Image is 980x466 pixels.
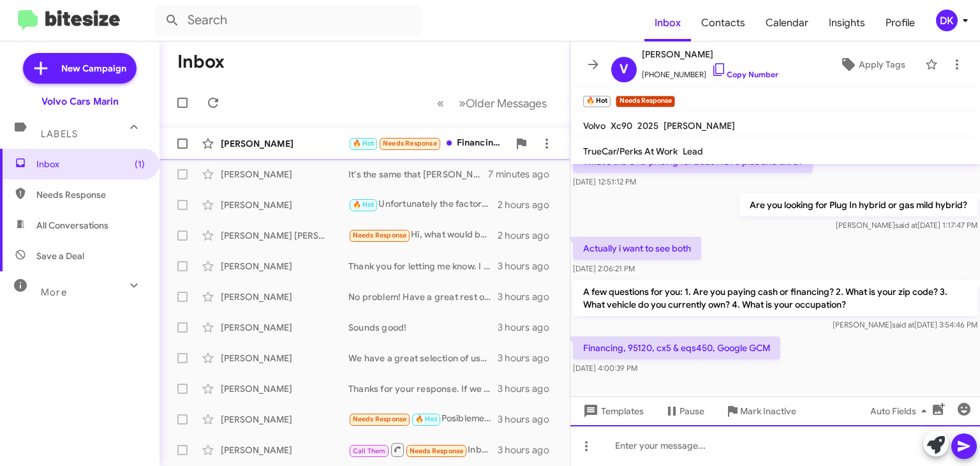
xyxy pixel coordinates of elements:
[498,229,560,242] div: 2 hours ago
[654,400,715,423] button: Pause
[498,382,560,395] div: 3 hours ago
[637,120,658,132] span: 2025
[739,193,977,216] p: Are you looking for Plug In hybrid or gas mild hybrid?
[573,336,780,359] p: Financing, 95120, cx5 & eqs450, Google GCM
[221,260,348,273] div: [PERSON_NAME]
[895,220,917,230] span: said at
[466,96,547,110] span: Older Messages
[353,139,375,147] span: 🔥 Hot
[36,250,84,262] span: Save a Deal
[644,4,691,41] a: Inbox
[383,139,437,147] span: Needs Response
[353,200,375,209] span: 🔥 Hot
[221,229,348,242] div: [PERSON_NAME] [PERSON_NAME]
[221,321,348,334] div: [PERSON_NAME]
[348,260,498,273] div: Thank you for letting me know. I have updated our records.
[437,95,444,111] span: «
[498,321,560,334] div: 3 hours ago
[221,168,348,181] div: [PERSON_NAME]
[221,199,348,211] div: [PERSON_NAME]
[611,120,632,132] span: Xc90
[221,352,348,365] div: [PERSON_NAME]
[451,90,554,116] button: Next
[642,62,778,81] span: [PHONE_NUMBER]
[348,197,498,212] div: Unfortunately the factory is no longer making EX40 for the time being. We won't be able to order.
[581,400,644,423] span: Templates
[488,168,560,181] div: 7 minutes ago
[410,447,464,455] span: Needs Response
[936,10,958,31] div: DK
[353,415,407,423] span: Needs Response
[859,53,905,76] span: Apply Tags
[36,158,145,170] span: Inbox
[573,363,637,373] span: [DATE] 4:00:39 PM
[221,137,348,150] div: [PERSON_NAME]
[348,290,498,303] div: No problem! Have a great rest of your week.
[221,382,348,395] div: [PERSON_NAME]
[221,290,348,303] div: [PERSON_NAME]
[348,352,498,365] div: We have a great selection of used and certified pre-owned. You're in good hands with [PERSON_NAME...
[177,52,225,72] h1: Inbox
[23,53,137,84] a: New Campaign
[61,62,126,75] span: New Campaign
[925,10,966,31] button: DK
[870,400,932,423] span: Auto Fields
[573,264,635,273] span: [DATE] 2:06:21 PM
[711,70,778,79] a: Copy Number
[836,220,977,230] span: [PERSON_NAME] [DATE] 1:17:47 PM
[135,158,145,170] span: (1)
[875,4,925,41] a: Profile
[583,120,605,132] span: Volvo
[755,4,819,41] a: Calendar
[353,447,386,455] span: Call Them
[573,280,977,316] p: A few questions for you: 1. Are you paying cash or financing? 2. What is your zip code? 3. What v...
[683,146,703,157] span: Lead
[41,95,119,108] div: Volvo Cars Marin
[348,382,498,395] div: Thanks for your response. If we can be of any help in the future please let us know.
[348,412,498,426] div: Posiblemente
[819,4,875,41] a: Insights
[459,95,466,111] span: »
[221,413,348,426] div: [PERSON_NAME]
[353,231,407,239] span: Needs Response
[498,260,560,273] div: 3 hours ago
[498,413,560,426] div: 3 hours ago
[348,168,488,181] div: It's the same that [PERSON_NAME] has been emailing you about
[616,96,674,107] small: Needs Response
[221,444,348,456] div: [PERSON_NAME]
[348,442,498,458] div: Inbound Call
[573,237,701,260] p: Actually i want to see both
[833,320,977,329] span: [PERSON_NAME] [DATE] 3:54:46 PM
[664,120,735,132] span: [PERSON_NAME]
[348,321,498,334] div: Sounds good!
[573,177,636,186] span: [DATE] 12:51:12 PM
[36,188,145,201] span: Needs Response
[892,320,914,329] span: said at
[715,400,806,423] button: Mark Inactive
[691,4,755,41] a: Contacts
[498,444,560,456] div: 3 hours ago
[498,290,560,303] div: 3 hours ago
[498,352,560,365] div: 3 hours ago
[620,59,628,80] span: V
[860,400,942,423] button: Auto Fields
[740,400,796,423] span: Mark Inactive
[583,96,611,107] small: 🔥 Hot
[583,146,678,157] span: TrueCar/Perks At Work
[41,128,78,140] span: Labels
[430,90,554,116] nav: Page navigation example
[570,400,654,423] button: Templates
[154,5,422,36] input: Search
[348,228,498,243] div: Hi, what would be your best lease offer on the XC40 or EX30? I have a current lease on a XC40 thr...
[36,219,108,232] span: All Conversations
[825,53,919,76] button: Apply Tags
[41,287,67,298] span: More
[415,415,437,423] span: 🔥 Hot
[498,199,560,211] div: 2 hours ago
[679,400,704,423] span: Pause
